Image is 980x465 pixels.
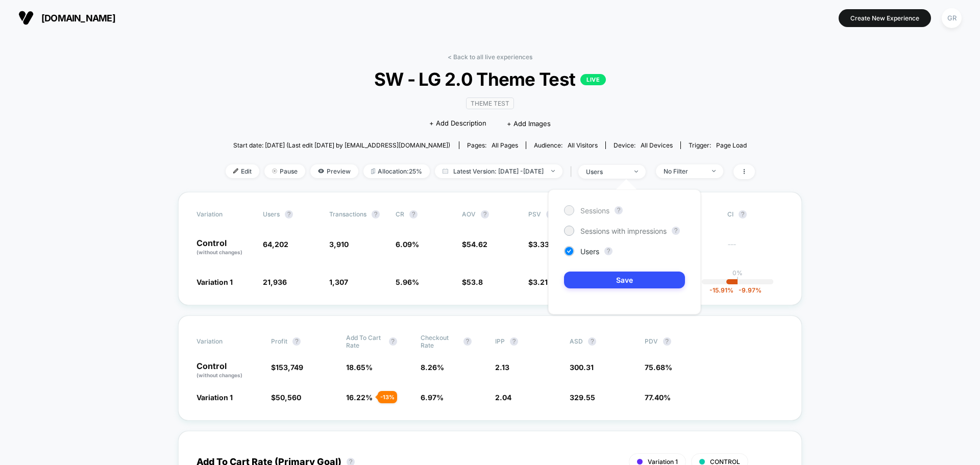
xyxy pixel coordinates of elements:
button: ? [510,337,518,346]
span: Preview [310,164,358,178]
span: --- [727,241,783,256]
span: 1,307 [329,278,348,286]
span: + Add Description [429,118,486,129]
img: Visually logo [18,10,34,26]
button: ? [672,227,680,235]
span: 64,202 [263,240,288,249]
span: (without changes) [197,249,242,255]
span: (without changes) [197,372,242,378]
button: Save [564,272,685,288]
img: end [712,170,716,172]
p: Control [197,362,261,379]
span: -9.97 % [733,286,762,294]
button: ? [389,337,397,346]
span: 2.13 [495,363,509,372]
span: 16.22 % [346,393,373,402]
span: 77.40 % [645,393,671,402]
span: -15.91 % [709,286,733,294]
span: 50,560 [276,393,301,402]
img: end [551,170,555,172]
div: Trigger: [689,141,747,149]
span: 21,936 [263,278,287,286]
span: Sessions with impressions [580,227,667,235]
img: end [272,168,277,174]
span: All Visitors [568,141,598,149]
span: 300.31 [570,363,594,372]
span: $ [271,363,303,372]
span: Pause [264,164,305,178]
span: Variation [197,334,253,349]
p: Control [197,239,253,256]
div: Audience: [534,141,598,149]
button: ? [481,210,489,218]
span: Add To Cart Rate [346,334,384,349]
span: users [263,210,280,218]
span: $ [462,240,487,249]
button: ? [663,337,671,346]
span: Sessions [580,206,609,215]
span: Transactions [329,210,366,218]
p: LIVE [580,74,606,85]
button: [DOMAIN_NAME] [15,10,118,26]
span: 8.26 % [421,363,444,372]
div: - 13 % [378,391,397,403]
button: GR [939,8,965,29]
span: CR [396,210,404,218]
span: Theme Test [466,97,514,109]
span: 3.21 [533,278,548,286]
span: ASD [570,337,583,345]
span: 75.68 % [645,363,672,372]
span: | [568,164,578,179]
div: GR [942,8,962,28]
span: Allocation: 25% [363,164,430,178]
span: 3,910 [329,240,349,249]
button: Create New Experience [839,9,931,27]
span: Latest Version: [DATE] - [DATE] [435,164,562,178]
span: 53.8 [467,278,483,286]
button: ? [372,210,380,218]
span: 5.96 % [396,278,419,286]
img: calendar [443,168,448,174]
span: Profit [271,337,287,345]
span: 6.09 % [396,240,419,249]
span: Start date: [DATE] (Last edit [DATE] by [EMAIL_ADDRESS][DOMAIN_NAME]) [233,141,450,149]
span: 54.62 [467,240,487,249]
span: $ [462,278,483,286]
span: Variation 1 [197,278,233,286]
span: $ [528,240,549,249]
span: Checkout Rate [421,334,458,349]
button: ? [604,247,612,255]
p: 0% [732,269,743,277]
span: 6.97 % [421,393,444,402]
span: 2.04 [495,393,511,402]
span: AOV [462,210,476,218]
span: $ [528,278,548,286]
span: PDV [645,337,658,345]
div: Pages: [467,141,518,149]
span: Page Load [716,141,747,149]
span: 18.65 % [346,363,373,372]
button: ? [292,337,301,346]
span: PSV [528,210,541,218]
span: [DOMAIN_NAME] [41,13,115,23]
span: SW - LG 2.0 Theme Test [252,68,728,90]
span: Variation [197,210,253,218]
img: rebalance [371,168,375,174]
span: Edit [226,164,259,178]
span: 3.33 [533,240,549,249]
a: < Back to all live experiences [448,53,532,61]
span: Variation 1 [197,393,233,402]
button: ? [285,210,293,218]
div: No Filter [664,167,704,175]
span: $ [271,393,301,402]
span: CI [727,210,783,218]
button: ? [588,337,596,346]
p: | [737,277,739,284]
span: + Add Images [507,119,551,128]
span: all devices [641,141,673,149]
span: Users [580,247,599,256]
button: ? [615,206,623,214]
img: edit [233,168,238,174]
span: IPP [495,337,505,345]
span: 329.55 [570,393,595,402]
